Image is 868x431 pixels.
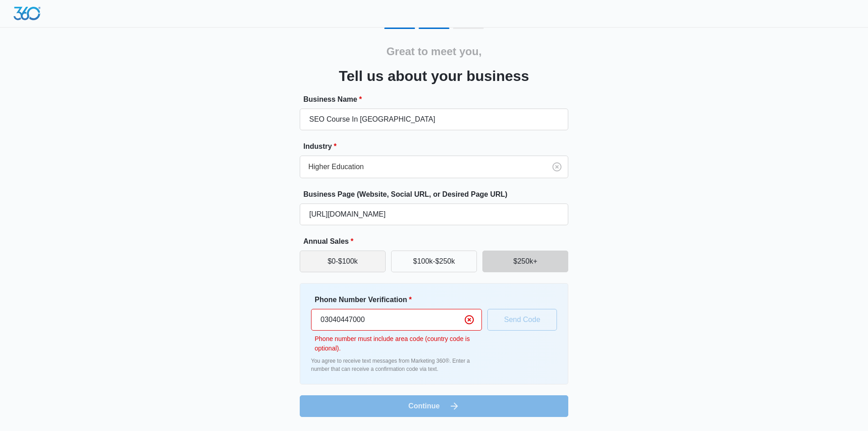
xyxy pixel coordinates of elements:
label: Industry [303,141,572,152]
input: Ex. +1-555-555-5555 [311,309,482,331]
button: Clear [550,160,564,174]
button: $250k+ [482,251,568,272]
label: Phone Number Verification [315,294,486,305]
button: $100k-$250k [391,251,477,272]
button: Clear [462,313,476,327]
p: You agree to receive text messages from Marketing 360®. Enter a number that can receive a confirm... [311,357,482,373]
label: Business Name [303,94,572,105]
label: Annual Sales [303,236,572,247]
input: e.g. janesplumbing.com [300,204,568,225]
h3: Tell us about your business [339,65,529,87]
h2: Great to meet you, [387,43,482,60]
label: Business Page (Website, Social URL, or Desired Page URL) [303,189,572,200]
button: $0-$100k [300,251,386,272]
p: Phone number must include area code (country code is optional). [315,334,482,353]
input: e.g. Jane's Plumbing [300,109,568,130]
